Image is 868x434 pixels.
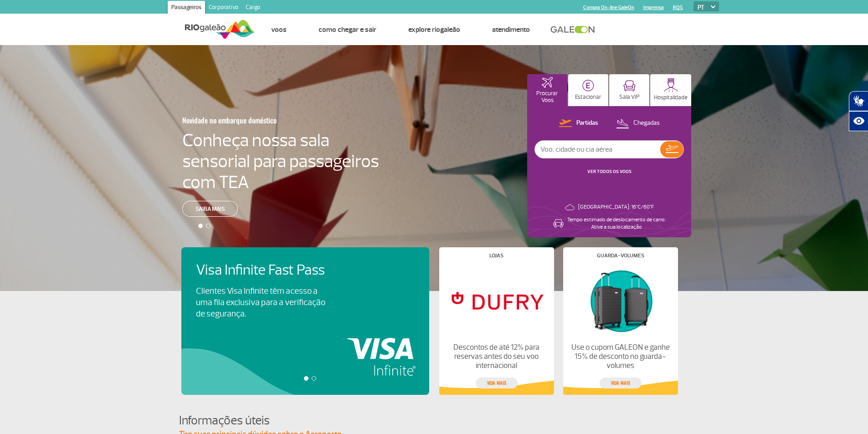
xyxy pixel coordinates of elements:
h4: Lojas [489,253,503,258]
button: Estacionar [568,74,608,106]
p: Tempo estimado de deslocamento de carro: Ative a sua localização [567,216,666,231]
p: Sala VIP [619,94,640,101]
button: Procurar Voos [527,74,567,106]
p: Clientes Visa Infinite têm acesso a uma fila exclusiva para a verificação de segurança. [196,286,325,320]
img: carParkingHome.svg [582,80,594,92]
a: veja mais [476,378,518,388]
h4: Guarda-volumes [597,253,644,258]
img: Guarda-volumes [570,266,670,336]
img: hospitality.svg [664,78,678,92]
button: VER TODOS OS VOOS [585,168,634,175]
a: VER TODOS OS VOOS [587,168,632,174]
a: veja mais [600,378,642,388]
p: Use o cupom GALEON e ganhe 15% de desconto no guarda-volumes [570,343,670,370]
p: [GEOGRAPHIC_DATA]: 16°C/60°F [578,204,654,211]
a: Cargo [242,1,264,15]
h3: Novidade no embarque doméstico [182,111,334,130]
a: Passageiros [168,1,205,15]
a: Atendimento [492,25,530,34]
button: Abrir recursos assistivos. [849,111,868,131]
p: Hospitalidade [654,94,688,101]
h4: Conheça nossa sala sensorial para passageiros com TEA [182,130,379,193]
img: vipRoom.svg [623,80,636,92]
button: Partidas [556,117,601,129]
img: airplaneHomeActive.svg [542,77,553,88]
a: Explore RIOgaleão [408,25,460,34]
a: Voos [271,25,287,34]
p: Procurar Voos [532,90,563,104]
input: Voo, cidade ou cia aérea [535,141,660,158]
p: Estacionar [575,94,601,101]
button: Hospitalidade [650,74,691,106]
p: Chegadas [633,119,660,128]
img: Lojas [447,266,546,336]
a: RQS [673,5,683,10]
a: Imprensa [643,5,664,10]
p: Partidas [576,119,598,128]
p: Descontos de até 12% para reservas antes do seu voo internacional [447,343,546,370]
a: Corporativo [205,1,242,15]
a: Compra On-line GaleOn [583,5,634,10]
button: Sala VIP [609,74,649,106]
h4: Informações úteis [179,412,689,429]
div: Plugin de acessibilidade da Hand Talk. [849,91,868,131]
a: Visa Infinite Fast PassClientes Visa Infinite têm acesso a uma fila exclusiva para a verificação ... [196,262,415,320]
button: Abrir tradutor de língua de sinais. [849,91,868,111]
a: Como chegar e sair [318,25,376,34]
a: Saiba mais [182,201,238,217]
h4: Visa Infinite Fast Pass [196,262,341,279]
button: Chegadas [613,117,663,129]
